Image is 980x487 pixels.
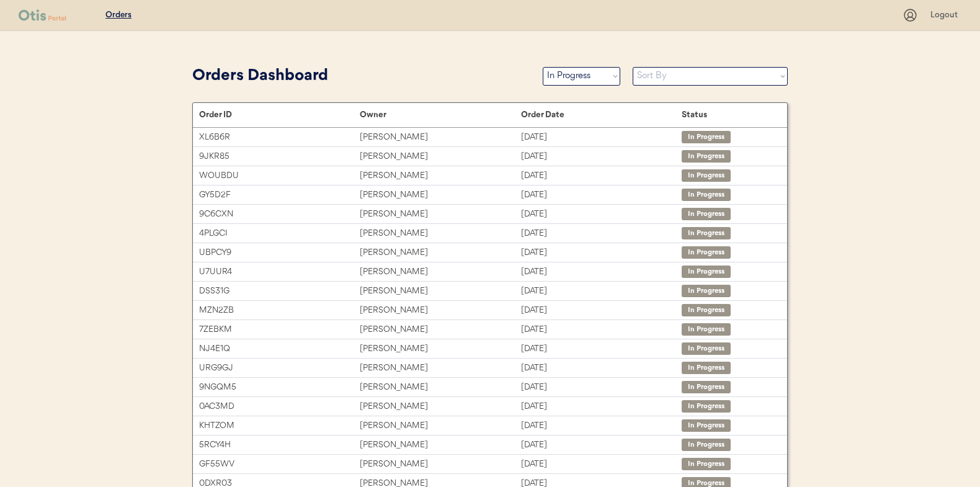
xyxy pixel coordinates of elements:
div: [DATE] [521,284,682,298]
div: [DATE] [521,361,682,375]
div: [PERSON_NAME] [360,380,520,395]
div: [PERSON_NAME] [360,207,520,221]
div: [DATE] [521,226,682,241]
div: [PERSON_NAME] [360,188,520,202]
div: [DATE] [521,457,682,471]
div: [DATE] [521,130,682,145]
div: 9C6CXN [199,207,360,221]
div: [PERSON_NAME] [360,419,520,433]
div: MZN2ZB [199,303,360,318]
div: [PERSON_NAME] [360,361,520,375]
div: 5RCY4H [199,438,360,452]
div: [PERSON_NAME] [360,323,520,337]
div: [DATE] [521,419,682,433]
div: URG9GJ [199,361,360,375]
div: UBPCY9 [199,246,360,260]
div: XL6B6R [199,130,360,145]
div: [PERSON_NAME] [360,457,520,471]
div: [PERSON_NAME] [360,303,520,318]
div: DSS31G [199,284,360,298]
div: [DATE] [521,380,682,395]
div: [PERSON_NAME] [360,150,520,164]
div: Order ID [199,110,360,120]
div: [DATE] [521,400,682,414]
div: [PERSON_NAME] [360,400,520,414]
div: [PERSON_NAME] [360,438,520,452]
div: [DATE] [521,150,682,164]
div: 9JKR85 [199,150,360,164]
div: [DATE] [521,438,682,452]
div: [DATE] [521,207,682,221]
div: [DATE] [521,188,682,202]
div: Logout [930,9,961,22]
div: 0AC3MD [199,400,360,414]
div: WOUBDU [199,169,360,183]
div: Order Date [521,110,682,120]
div: KHTZOM [199,419,360,433]
div: [DATE] [521,169,682,183]
div: [PERSON_NAME] [360,246,520,260]
div: [DATE] [521,303,682,318]
div: Orders Dashboard [192,65,530,88]
div: NJ4E1Q [199,342,360,356]
div: GY5D2F [199,188,360,202]
div: Status [682,110,775,120]
div: [PERSON_NAME] [360,342,520,356]
div: Owner [360,110,520,120]
div: [DATE] [521,246,682,260]
div: [PERSON_NAME] [360,265,520,279]
div: [DATE] [521,342,682,356]
div: [PERSON_NAME] [360,169,520,183]
div: [DATE] [521,265,682,279]
div: [PERSON_NAME] [360,226,520,241]
div: GF55WV [199,457,360,471]
u: Orders [105,11,131,19]
div: [DATE] [521,323,682,337]
div: [PERSON_NAME] [360,130,520,145]
div: 9NGQM5 [199,380,360,395]
div: U7UUR4 [199,265,360,279]
div: 7ZEBKM [199,323,360,337]
div: [PERSON_NAME] [360,284,520,298]
div: 4PLGCI [199,226,360,241]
